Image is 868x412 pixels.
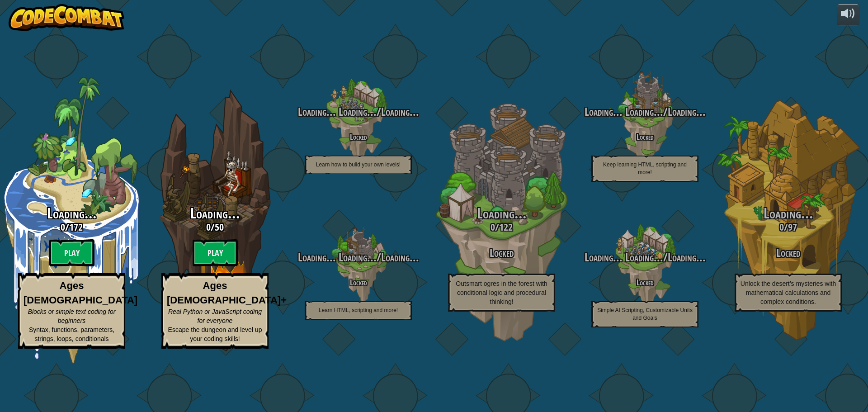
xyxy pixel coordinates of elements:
span: Loading... [298,250,336,265]
span: Loading... [764,204,813,223]
span: Loading... [381,250,419,265]
span: 0 [779,220,784,234]
span: Real Python or JavaScript coding for everyone [168,308,262,324]
img: CodeCombat - Learn how to code by playing a game [9,4,124,31]
span: 0 [206,220,211,234]
span: Loading... [623,104,663,119]
span: Loading... [623,250,663,265]
btn: Play [193,239,238,266]
span: Learn how to build your own levels! [316,161,401,168]
span: Loading... [585,250,623,265]
span: Syntax, functions, parameters, strings, loops, conditionals [29,326,114,342]
span: Escape the dungeon and level up your coding skills! [168,326,262,342]
span: Keep learning HTML, scripting and more! [603,161,687,175]
button: Adjust volume [837,4,859,25]
span: Outsmart ogres in the forest with conditional logic and procedural thinking! [456,280,547,305]
h3: / [717,222,860,232]
span: 97 [788,220,797,234]
div: Complete previous world to unlock [143,77,287,364]
span: Simple AI Scripting, Customizable Units and Goals [597,307,693,321]
span: Loading... [47,204,97,223]
span: Unlock the desert’s mysteries with mathematical calculations and complex conditions. [741,280,836,305]
strong: Ages [DEMOGRAPHIC_DATA] [24,280,137,305]
span: 0 [61,220,65,234]
span: 122 [499,220,513,234]
h3: Locked [717,247,860,259]
h3: / [143,222,287,232]
h3: / [573,251,717,264]
span: 0 [491,220,495,234]
span: 172 [69,220,83,234]
h4: Locked [573,133,717,141]
div: Complete previous world to unlock [287,194,430,337]
span: 50 [215,220,224,234]
h3: / [430,222,573,232]
h3: / [287,106,430,118]
span: Loading... [336,104,377,119]
span: Loading... [585,104,623,119]
div: Complete previous world to unlock [430,77,573,364]
div: Complete previous world to unlock [573,48,717,192]
h4: Locked [573,278,717,287]
h4: Locked [287,278,430,287]
span: Loading... [298,104,336,119]
span: Loading... [190,204,240,223]
btn: Play [49,239,94,266]
span: Learn HTML, scripting and more! [319,307,398,313]
strong: Ages [DEMOGRAPHIC_DATA]+ [167,280,287,305]
h3: / [287,251,430,264]
div: Complete previous world to unlock [717,77,860,364]
span: Loading... [477,204,527,223]
span: Loading... [381,104,419,119]
span: Blocks or simple text coding for beginners [28,308,116,324]
div: Complete previous world to unlock [287,48,430,192]
span: Loading... [668,250,706,265]
span: Loading... [668,104,706,119]
span: Loading... [336,250,377,265]
h4: Locked [287,133,430,141]
div: Complete previous world to unlock [573,194,717,337]
h3: Locked [430,247,573,259]
h3: / [573,106,717,118]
